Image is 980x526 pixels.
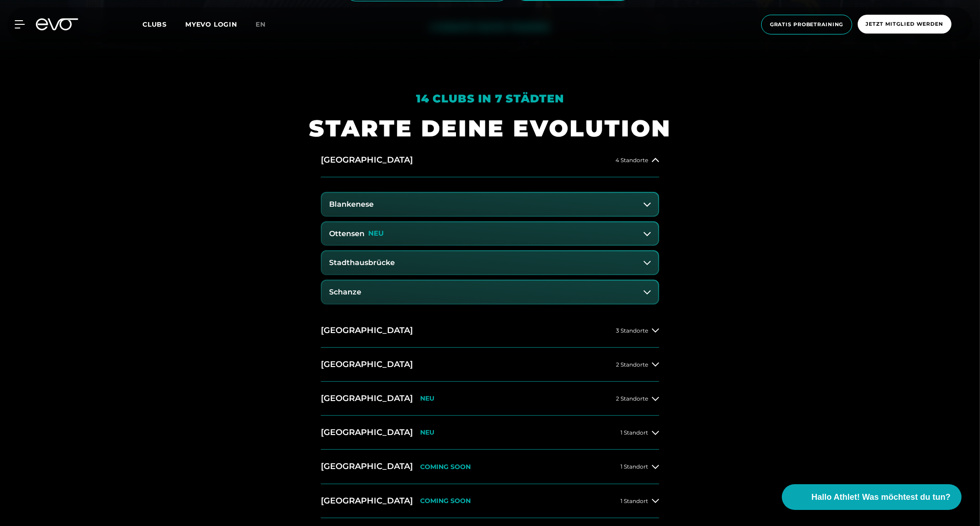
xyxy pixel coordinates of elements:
button: Stadthausbrücke [322,251,658,274]
h3: Schanze [329,288,361,296]
h2: [GEOGRAPHIC_DATA] [321,359,413,370]
p: NEU [368,230,384,238]
h3: Ottensen [329,230,365,238]
h2: [GEOGRAPHIC_DATA] [321,325,413,336]
h2: [GEOGRAPHIC_DATA] [321,461,413,472]
h2: [GEOGRAPHIC_DATA] [321,427,413,438]
button: Schanze [322,281,658,304]
button: [GEOGRAPHIC_DATA]COMING SOON1 Standort [321,450,659,484]
p: COMING SOON [420,463,471,471]
button: Blankenese [322,193,658,216]
span: Hallo Athlet! Was möchtest du tun? [811,491,951,503]
h1: STARTE DEINE EVOLUTION [309,113,671,143]
span: 2 Standorte [616,396,648,402]
a: Clubs [142,20,185,28]
button: [GEOGRAPHIC_DATA]NEU2 Standorte [321,382,659,416]
button: [GEOGRAPHIC_DATA]NEU1 Standort [321,416,659,450]
button: [GEOGRAPHIC_DATA]2 Standorte [321,348,659,382]
button: OttensenNEU [322,222,658,245]
a: Gratis Probetraining [758,15,855,34]
h2: [GEOGRAPHIC_DATA] [321,393,413,404]
span: 1 Standort [621,430,648,436]
a: Jetzt Mitglied werden [855,15,954,34]
p: NEU [420,429,434,436]
button: [GEOGRAPHIC_DATA]3 Standorte [321,314,659,348]
a: en [256,19,277,30]
span: en [256,20,266,28]
span: 1 Standort [621,464,648,469]
h2: [GEOGRAPHIC_DATA] [321,495,413,507]
button: [GEOGRAPHIC_DATA]COMING SOON1 Standort [321,484,659,518]
button: [GEOGRAPHIC_DATA]4 Standorte [321,143,659,177]
em: 14 Clubs in 7 Städten [416,92,564,105]
a: MYEVO LOGIN [185,20,237,28]
h3: Blankenese [329,200,374,209]
span: Clubs [142,20,167,28]
span: 2 Standorte [616,362,648,368]
p: NEU [420,395,434,402]
span: Gratis Probetraining [770,21,843,28]
span: 4 Standorte [615,157,648,163]
h2: [GEOGRAPHIC_DATA] [321,154,413,166]
span: Jetzt Mitglied werden [866,20,943,28]
span: 1 Standort [621,498,648,504]
button: Hallo Athlet! Was möchtest du tun? [782,484,962,510]
span: 3 Standorte [616,328,648,334]
p: COMING SOON [420,497,471,505]
h3: Stadthausbrücke [329,259,395,267]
